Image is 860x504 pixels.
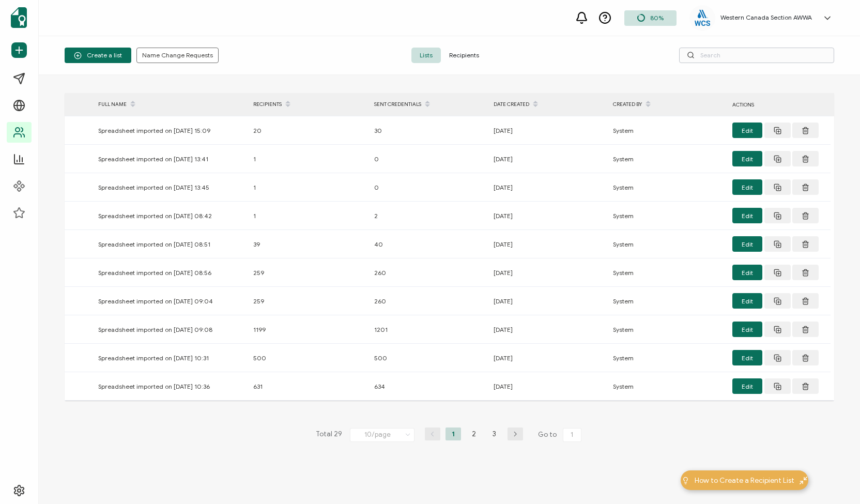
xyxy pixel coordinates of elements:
input: Select [350,428,414,442]
div: System [608,352,727,364]
div: System [608,181,727,193]
div: System [608,267,727,279]
div: 259 [248,295,369,307]
div: 0 [369,181,488,193]
div: 259 [248,267,369,279]
span: Total 29 [316,427,342,442]
div: Spreadsheet imported on [DATE] 15:09 [93,125,248,136]
div: Spreadsheet imported on [DATE] 10:36 [93,380,248,392]
div: RECIPIENTS [248,96,369,113]
div: 0 [369,153,488,165]
button: Name Change Requests [136,48,219,63]
iframe: Chat Widget [808,454,860,504]
input: Search [679,48,834,63]
div: 1 [248,153,369,165]
div: 30 [369,125,488,136]
div: System [608,153,727,165]
div: [DATE] [488,324,608,335]
span: Create a list [74,52,122,59]
button: Create a list [65,48,131,63]
li: 2 [466,427,482,440]
div: Spreadsheet imported on [DATE] 08:42 [93,210,248,222]
div: 40 [369,238,488,250]
div: FULL NAME [93,96,248,113]
div: Spreadsheet imported on [DATE] 08:51 [93,238,248,250]
span: Go to [538,427,583,442]
div: System [608,324,727,335]
div: CREATED BY [608,96,727,113]
div: [DATE] [488,181,608,193]
div: Spreadsheet imported on [DATE] 13:41 [93,153,248,165]
span: 80% [650,14,664,22]
div: Spreadsheet imported on [DATE] 09:04 [93,295,248,307]
div: 500 [369,352,488,364]
div: [DATE] [488,238,608,250]
div: [DATE] [488,125,608,136]
button: Edit [732,265,762,280]
div: Spreadsheet imported on [DATE] 08:56 [93,267,248,279]
div: 20 [248,125,369,136]
img: sertifier-logomark-colored.svg [11,7,27,28]
div: [DATE] [488,210,608,222]
div: [DATE] [488,380,608,392]
div: 1199 [248,324,369,335]
button: Edit [732,378,762,394]
div: [DATE] [488,153,608,165]
div: System [608,380,727,392]
span: Lists [411,48,441,63]
li: 1 [446,427,461,440]
div: Spreadsheet imported on [DATE] 13:45 [93,181,248,193]
div: System [608,125,727,136]
div: Spreadsheet imported on [DATE] 09:08 [93,324,248,335]
span: Recipients [441,48,487,63]
div: System [608,238,727,250]
div: System [608,210,727,222]
h5: Western Canada Section AWWA [720,14,812,21]
div: 2 [369,210,488,222]
button: Edit [732,123,762,138]
button: Edit [732,350,762,365]
div: System [608,295,727,307]
div: SENT CREDENTIALS [369,96,488,113]
button: Edit [732,293,762,309]
img: minimize-icon.svg [800,477,807,484]
div: DATE CREATED [488,96,608,113]
div: ACTIONS [727,99,831,111]
div: 260 [369,267,488,279]
div: 260 [369,295,488,307]
button: Edit [732,151,762,166]
img: eb0530a7-dc53-4dd2-968c-61d1fd0a03d4.png [695,10,710,26]
div: 634 [369,380,488,392]
div: [DATE] [488,295,608,307]
div: [DATE] [488,267,608,279]
button: Edit [732,208,762,223]
button: Edit [732,236,762,252]
span: Name Change Requests [142,52,213,58]
div: 1201 [369,324,488,335]
div: [DATE] [488,352,608,364]
li: 3 [487,427,502,440]
div: 39 [248,238,369,250]
div: 1 [248,210,369,222]
div: Spreadsheet imported on [DATE] 10:31 [93,352,248,364]
button: Edit [732,322,762,337]
div: 631 [248,380,369,392]
button: Edit [732,179,762,195]
span: How to Create a Recipient List [695,475,794,486]
div: 500 [248,352,369,364]
div: 1 [248,181,369,193]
